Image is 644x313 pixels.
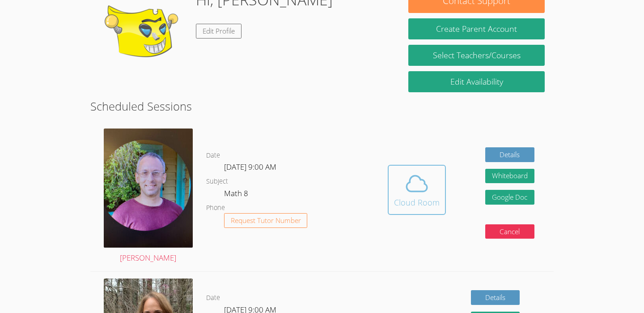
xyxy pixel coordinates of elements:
button: Cloud Room [388,165,446,215]
a: Edit Profile [196,24,241,39]
dt: Subject [206,176,228,187]
h2: Scheduled Sessions [90,98,554,115]
button: Request Tutor Number [224,213,308,228]
button: Create Parent Account [408,18,544,39]
button: Whiteboard [485,169,534,184]
a: Edit Availability [408,71,544,92]
span: Request Tutor Number [231,217,301,224]
a: Details [485,147,534,162]
span: [DATE] 9:00 AM [224,162,276,172]
dd: Math 8 [224,187,250,202]
a: Select Teachers/Courses [408,45,544,66]
a: Details [471,290,520,305]
a: Google Doc [485,190,534,205]
div: Cloud Room [394,196,440,209]
button: Cancel [485,224,534,239]
dt: Date [206,292,220,304]
dt: Phone [206,202,225,214]
a: [PERSON_NAME] [104,129,193,264]
dt: Date [206,150,220,161]
img: avatar.png [104,129,193,248]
